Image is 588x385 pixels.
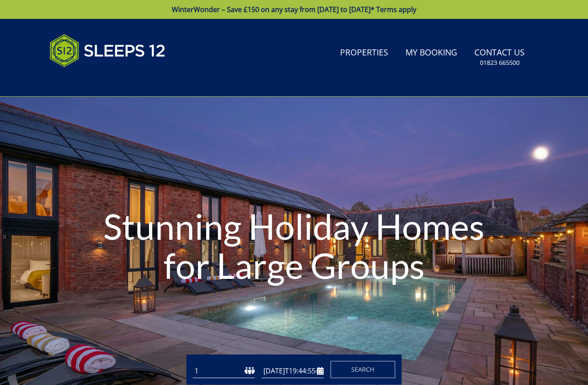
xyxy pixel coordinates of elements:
[45,77,136,85] iframe: Customer reviews powered by Trustpilot
[480,58,520,67] small: 01823 665500
[351,365,374,373] span: Search
[88,189,500,301] h1: Stunning Holiday Homes for Large Groups
[471,43,528,71] a: Contact Us01823 665500
[262,364,324,378] input: Arrival Date
[50,29,166,72] img: Sleeps 12
[402,43,461,63] a: My Booking
[337,43,392,63] a: Properties
[331,361,395,378] button: Search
